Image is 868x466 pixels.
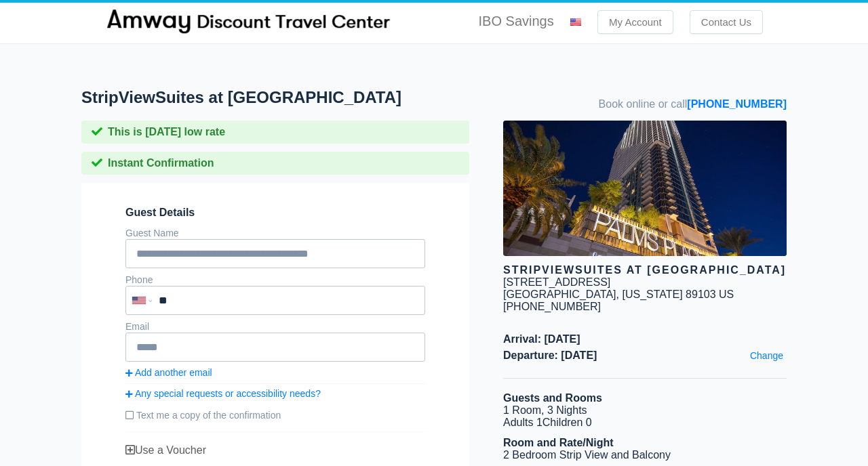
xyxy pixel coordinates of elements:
a: Change [747,347,787,364]
li: IBO Savings [479,14,554,29]
li: 1 Room, 3 Nights [503,404,787,417]
label: Guest Name [125,228,179,238]
span: Arrival: [DATE] [503,333,787,345]
label: Email [125,321,149,332]
a: [PHONE_NUMBER] [687,98,787,110]
h1: StripViewSuites at [GEOGRAPHIC_DATA] [81,88,503,107]
div: United States: +1 [127,287,155,314]
a: Contact Us [690,10,763,34]
div: [PHONE_NUMBER] [503,301,787,313]
b: Guests and Rooms [503,392,602,404]
b: Room and Rate/Night [503,437,614,448]
a: My Account [597,10,673,34]
a: Any special requests or accessibility needs? [125,388,425,399]
img: hotel image [503,121,787,256]
a: Add another email [125,367,425,378]
div: Instant Confirmation [81,152,469,175]
div: This is [DATE] low rate [81,121,469,144]
li: Adults 1 [503,417,787,429]
li: 2 Bedroom Strip View and Balcony [503,449,787,461]
div: StripViewSuites at [GEOGRAPHIC_DATA] [503,264,787,276]
span: [GEOGRAPHIC_DATA], [503,289,619,300]
span: US [719,289,734,300]
span: Children 0 [542,417,592,428]
span: Book online or call [599,98,787,110]
span: Guest Details [125,207,425,219]
label: Text me a copy of the confirmation [125,404,425,426]
div: [STREET_ADDRESS] [503,276,610,289]
span: [US_STATE] [622,289,682,300]
img: amway-travel-logo3.png [105,6,391,35]
span: 89103 [686,289,716,300]
label: Phone [125,274,153,285]
div: Use a Voucher [125,444,425,457]
span: Departure: [DATE] [503,349,787,362]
